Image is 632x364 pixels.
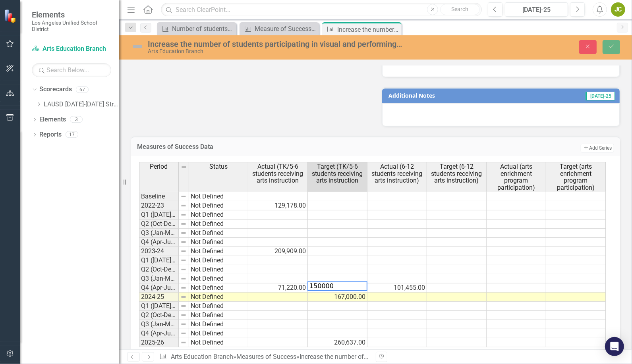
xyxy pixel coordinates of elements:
td: Not Defined [189,192,248,201]
img: 8DAGhfEEPCf229AAAAAElFTkSuQmCC [180,339,187,346]
img: 8DAGhfEEPCf229AAAAAElFTkSuQmCC [180,321,187,327]
button: JC [611,2,625,17]
a: Arts Education Branch [32,44,111,54]
div: 17 [66,131,78,138]
td: Q3 (Jan-Mar)-23/24 [139,229,179,238]
td: Q2 (Oct-Dec)-23/24 [139,220,179,229]
td: Not Defined [189,238,248,247]
a: Measure of Success - Scorecard Report [242,24,317,34]
div: » » [159,352,369,362]
td: Not Defined [189,302,248,311]
td: Not Defined [189,256,248,265]
span: Actual (arts enrichment program participation) [488,163,544,191]
div: 67 [76,86,89,93]
div: Increase the number of students participating in visual and performing arts programs District-wide [148,40,402,48]
span: Target (6-12 students receiving arts instruction) [429,163,485,184]
img: 8DAGhfEEPCf229AAAAAElFTkSuQmCC [180,212,187,218]
img: 8DAGhfEEPCf229AAAAAElFTkSuQmCC [180,312,187,318]
img: 8DAGhfEEPCf229AAAAAElFTkSuQmCC [180,239,187,245]
td: 71,220.00 [248,283,308,293]
a: Number of students participating in arts education during the [DATE] [159,24,234,34]
td: Not Defined [189,274,248,283]
td: Not Defined [189,329,248,338]
td: Q1 ([DATE]-Sep)-23/24 [139,210,179,220]
button: Search [440,4,480,15]
td: Q3 (Jan-Mar)-24/25 [139,274,179,283]
td: Not Defined [189,201,248,210]
td: Not Defined [189,265,248,274]
img: 8DAGhfEEPCf229AAAAAElFTkSuQmCC [180,303,187,309]
img: 8DAGhfEEPCf229AAAAAElFTkSuQmCC [180,248,187,254]
td: 2025-26 [139,338,179,347]
img: 8DAGhfEEPCf229AAAAAElFTkSuQmCC [180,230,187,236]
td: 2022-23 [139,201,179,210]
img: 8DAGhfEEPCf229AAAAAElFTkSuQmCC [180,257,187,264]
td: 101,455.00 [367,283,427,293]
td: 2023-24 [139,247,179,256]
td: Q1 ([DATE]-Sep)-25/26 [139,302,179,311]
td: 209,909.00 [248,247,308,256]
span: Actual (6-12 students receiving arts instruction) [369,163,425,184]
div: [DATE]-25 [508,5,565,15]
span: Elements [32,10,111,19]
span: [DATE]-25 [586,92,615,100]
td: 167,000.00 [308,293,367,302]
td: Not Defined [189,220,248,229]
img: Not Defined [131,40,144,53]
td: 129,178.00 [248,201,308,210]
td: Not Defined [189,293,248,302]
span: Target (TK/5-6 students receiving arts instruction [309,163,365,184]
td: Q3 (Jan-Mar)-25/26 [139,320,179,329]
small: Los Angeles Unified School District [32,19,111,33]
img: 8DAGhfEEPCf229AAAAAElFTkSuQmCC [180,266,187,273]
a: Reports [39,130,62,139]
a: Measures of Success [236,353,296,360]
img: 8DAGhfEEPCf229AAAAAElFTkSuQmCC [180,330,187,337]
td: Not Defined [189,247,248,256]
td: Q2 (Oct-Dec)-25/26 [139,311,179,320]
a: Arts Education Branch [171,353,233,360]
span: Actual (TK/5-6 students receiving arts instruction [250,163,306,184]
td: Q4 (Apr-Jun)-24/25 [139,283,179,293]
img: 8DAGhfEEPCf229AAAAAElFTkSuQmCC [180,221,187,227]
div: Increase the number of students participating in visual and performing arts programs District-wide [337,25,400,35]
a: Elements [39,115,66,124]
span: Search [452,6,469,12]
button: [DATE]-25 [505,2,568,17]
img: 8DAGhfEEPCf229AAAAAElFTkSuQmCC [181,164,187,170]
img: 8DAGhfEEPCf229AAAAAElFTkSuQmCC [180,294,187,300]
td: 2024-25 [139,293,179,302]
div: Arts Education Branch [148,48,402,54]
td: Q1 ([DATE]-Sep)-24/25 [139,256,179,265]
td: Not Defined [189,338,248,347]
img: 8DAGhfEEPCf229AAAAAElFTkSuQmCC [180,193,187,200]
span: Target (arts enrichment program participation) [548,163,604,191]
h3: Measures of Success Data [137,143,468,150]
div: Measure of Success - Scorecard Report [255,24,317,34]
td: Not Defined [189,229,248,238]
div: Number of students participating in arts education during the [DATE] [172,24,234,34]
div: 3 [70,116,83,123]
td: Baseline [139,192,179,201]
input: Search ClearPoint... [161,3,482,17]
td: Not Defined [189,311,248,320]
td: Not Defined [189,283,248,293]
a: Scorecards [39,85,72,94]
img: 8DAGhfEEPCf229AAAAAElFTkSuQmCC [180,275,187,282]
img: 8DAGhfEEPCf229AAAAAElFTkSuQmCC [180,202,187,209]
td: Q2 (Oct-Dec)-24/25 [139,265,179,274]
td: Not Defined [189,210,248,220]
td: Q4 (Apr-Jun)-25/26 [139,329,179,338]
div: Increase the number of students participating in visual and performing arts programs District-wide [300,353,574,360]
input: Search Below... [32,63,111,77]
span: Status [209,163,228,170]
td: Q4 (Apr-Jun)-23/24 [139,238,179,247]
button: Add Series [581,144,614,152]
a: LAUSD [DATE]-[DATE] Strategic Plan [44,100,119,109]
img: ClearPoint Strategy [4,9,18,23]
div: Open Intercom Messenger [605,337,624,356]
td: Not Defined [189,320,248,329]
img: 8DAGhfEEPCf229AAAAAElFTkSuQmCC [180,285,187,291]
span: Period [150,163,168,170]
